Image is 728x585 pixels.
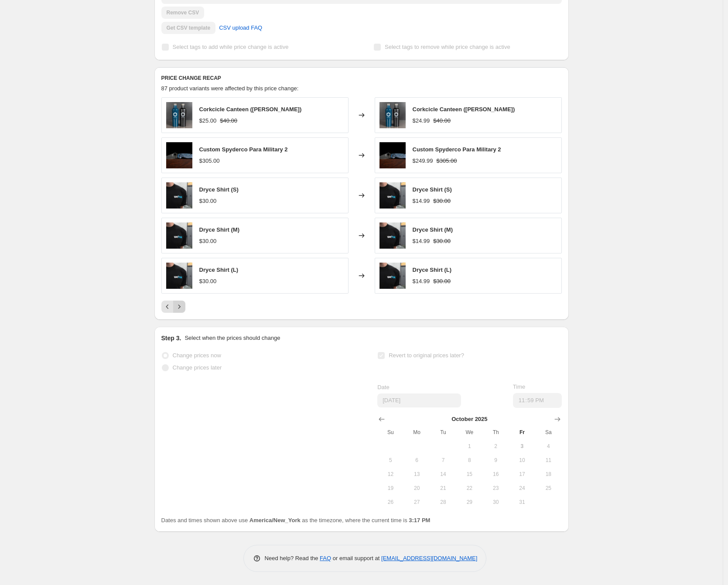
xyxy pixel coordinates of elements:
[377,425,403,439] th: Sunday
[413,186,452,193] span: Dryce Shirt (S)
[413,116,430,125] div: $24.99
[482,495,509,509] button: Thursday October 30 2025
[509,439,535,453] button: Today Friday October 3 2025
[437,157,457,165] strike: $305.00
[161,85,299,92] span: 87 product variants were affected by this price change:
[250,517,301,523] b: America/New_York
[161,75,562,82] h6: PRICE CHANGE RECAP
[430,425,456,439] th: Tuesday
[381,499,400,506] span: 26
[173,352,221,359] span: Change prices now
[430,481,456,495] button: Tuesday October 21 2025
[539,457,558,464] span: 11
[413,267,452,273] span: Dryce Shirt (L)
[482,481,509,495] button: Thursday October 23 2025
[433,277,451,286] strike: $30.00
[430,453,456,467] button: Tuesday October 7 2025
[482,453,509,467] button: Thursday October 9 2025
[535,425,561,439] th: Saturday
[509,425,535,439] th: Friday
[381,485,400,492] span: 19
[407,485,427,492] span: 20
[409,517,430,523] b: 3:17 PM
[460,499,479,506] span: 29
[161,334,181,342] h2: Step 3.
[434,457,453,464] span: 7
[166,102,192,128] img: Q4A9933_9e22d44a-1622-40f2-b7e8-5012e1524934_80x.jpg
[513,457,532,464] span: 10
[331,555,381,561] span: or email support at
[199,197,217,205] div: $30.00
[509,467,535,481] button: Friday October 17 2025
[389,352,464,359] span: Revert to original prices later?
[413,237,430,246] div: $14.99
[434,471,453,478] span: 14
[166,222,192,249] img: Q4A9091_8e71fe56-a6f8-48ed-8490-19c6b2882ede_80x.jpg
[535,439,561,453] button: Saturday October 4 2025
[513,485,532,492] span: 24
[535,453,561,467] button: Saturday October 11 2025
[377,453,403,467] button: Sunday October 5 2025
[219,24,262,32] span: CSV upload FAQ
[513,429,532,436] span: Fr
[486,471,505,478] span: 16
[199,157,220,165] div: $305.00
[199,186,239,193] span: Dryce Shirt (S)
[456,439,482,453] button: Wednesday October 1 2025
[407,499,427,506] span: 27
[482,467,509,481] button: Thursday October 16 2025
[377,495,403,509] button: Sunday October 26 2025
[199,267,239,273] span: Dryce Shirt (L)
[173,364,222,371] span: Change prices later
[434,429,453,436] span: Tu
[460,485,479,492] span: 22
[509,453,535,467] button: Friday October 10 2025
[539,429,558,436] span: Sa
[486,485,505,492] span: 23
[539,471,558,478] span: 18
[199,226,239,233] span: Dryce Shirt (M)
[509,495,535,509] button: Friday October 31 2025
[166,263,192,289] img: Q4A9091_8e71fe56-a6f8-48ed-8490-19c6b2882ede_80x.jpg
[379,222,406,249] img: Q4A9091_8e71fe56-a6f8-48ed-8490-19c6b2882ede_80x.jpg
[551,413,564,425] button: Show next month, November 2025
[199,146,288,153] span: Custom Spyderco Para Military 2
[379,263,406,289] img: Q4A9091_8e71fe56-a6f8-48ed-8490-19c6b2882ede_80x.jpg
[185,334,280,342] p: Select when the prices should change
[166,182,192,209] img: Q4A9091_8e71fe56-a6f8-48ed-8490-19c6b2882ede_80x.jpg
[214,21,267,35] a: CSV upload FAQ
[404,453,430,467] button: Monday October 6 2025
[456,453,482,467] button: Wednesday October 8 2025
[535,467,561,481] button: Saturday October 18 2025
[539,443,558,450] span: 4
[220,116,237,125] strike: $40.00
[407,429,427,436] span: Mo
[509,481,535,495] button: Friday October 24 2025
[377,467,403,481] button: Sunday October 12 2025
[381,471,400,478] span: 12
[173,44,289,50] span: Select tags to add while price change is active
[404,481,430,495] button: Monday October 20 2025
[377,393,461,407] input: 10/3/2025
[434,485,453,492] span: 21
[430,495,456,509] button: Tuesday October 28 2025
[407,471,427,478] span: 13
[407,457,427,464] span: 6
[513,499,532,506] span: 31
[486,499,505,506] span: 30
[460,429,479,436] span: We
[433,197,451,205] strike: $30.00
[430,467,456,481] button: Tuesday October 14 2025
[265,555,320,561] span: Need help? Read the
[377,481,403,495] button: Sunday October 19 2025
[413,277,430,286] div: $14.99
[433,237,451,246] strike: $30.00
[434,499,453,506] span: 28
[460,471,479,478] span: 15
[413,146,501,153] span: Custom Spyderco Para Military 2
[413,226,453,233] span: Dryce Shirt (M)
[456,481,482,495] button: Wednesday October 22 2025
[413,197,430,205] div: $14.99
[320,555,331,561] a: FAQ
[456,467,482,481] button: Wednesday October 15 2025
